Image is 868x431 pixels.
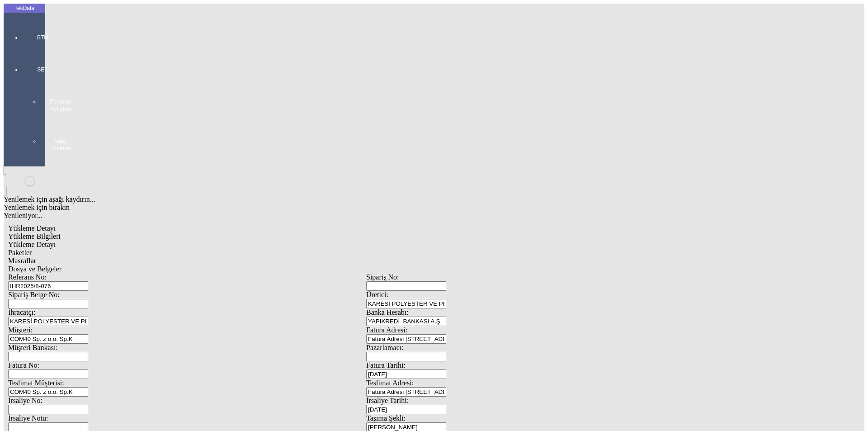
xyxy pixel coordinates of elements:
[8,397,42,404] span: İrsaliye No:
[8,308,35,316] span: İhracatçı:
[366,291,388,298] span: Üretici:
[4,212,729,220] div: Yenileniyor...
[366,273,399,281] span: Sipariş No:
[8,326,33,334] span: Müşteri:
[47,137,74,152] span: Sabit Yönetimi
[4,5,45,12] div: TekData
[8,414,48,422] span: İrsaliye Notu:
[29,34,56,41] span: GTM
[366,344,404,351] span: Pazarlamacı:
[8,344,58,351] span: Müşteri Bankası:
[8,291,60,298] span: Sipariş Belge No:
[4,195,729,204] div: Yenilemek için aşağı kaydırın...
[366,308,409,316] span: Banka Hesabı:
[366,379,414,387] span: Teslimat Adresi:
[8,241,56,248] span: Yükleme Detayı
[366,326,407,334] span: Fatura Adresi:
[8,379,64,387] span: Teslimat Müşterisi:
[8,224,56,232] span: Yükleme Detayı
[4,204,729,212] div: Yenilemek için bırakın
[29,66,56,73] span: SET
[47,98,74,113] span: Personel Yönetimi
[8,361,39,369] span: Fatura No:
[8,265,61,273] span: Dosya ve Belgeler
[8,273,47,281] span: Referans No:
[366,397,409,404] span: İrsaliye Tarihi:
[366,414,406,422] span: Taşıma Şekli:
[8,257,36,265] span: Masraflar
[8,249,32,256] span: Paketler
[366,361,406,369] span: Fatura Tarihi:
[8,232,61,240] span: Yükleme Bilgileri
